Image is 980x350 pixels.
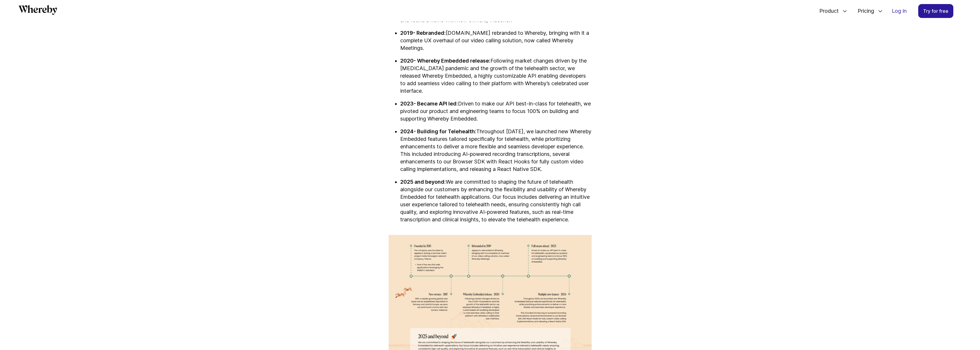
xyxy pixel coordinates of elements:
p: We are committed to shaping the future of telehealth alongside our customers by enhancing the fle... [400,178,592,223]
a: Try for free [918,4,953,18]
span: Pricing [852,1,876,21]
strong: 2020- Whereby Embedded release: [400,58,490,64]
span: Product [814,1,840,21]
p: [DOMAIN_NAME] rebranded to Whereby, bringing with it a complete UX overhaul of our video calling ... [400,29,592,52]
strong: 2023- Became API led: [400,101,458,107]
a: Log in [887,4,911,18]
a: Whereby [19,5,57,17]
svg: Whereby [19,5,57,15]
p: Following market changes driven by the [MEDICAL_DATA] pandemic and the growth of the telehealth s... [400,57,592,95]
p: Throughout [DATE], we launched new Whereby Embedded features tailored specifically for telehealth... [400,128,592,173]
strong: 2025 and beyond: [400,179,446,185]
strong: 2024- Building for Telehealth: [400,128,476,134]
strong: 2019- Rebranded: [400,30,446,36]
p: Driven to make our API best-in-class for telehealth, we pivoted our product and engineering teams... [400,100,592,123]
